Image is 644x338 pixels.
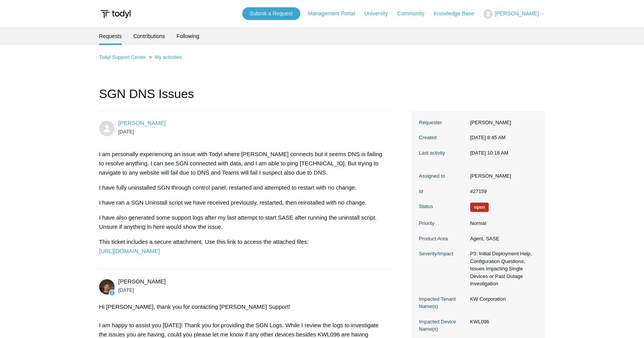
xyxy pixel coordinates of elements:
p: This ticket includes a secure attachment. Use this link to access the attached files: [99,237,386,256]
dt: Priority [419,220,466,227]
dt: Impacted Tenant Name(s) [419,295,466,310]
p: I have also generated some support logs after my last attempt to start SASE after running the uni... [99,213,386,231]
a: Todyl Support Center [99,54,146,60]
dd: [PERSON_NAME] [466,172,537,180]
time: 08/08/2025, 09:20 [118,287,134,293]
dt: Impacted Device Name(s) [419,318,466,333]
a: University [364,10,395,18]
dt: Created [419,134,466,142]
dt: Last activity [419,149,466,157]
time: 08/11/2025, 10:18 [470,150,508,156]
a: My activities [155,54,182,60]
li: Requests [99,27,122,45]
dt: Requester [419,119,466,127]
span: Jacob Bejarano [118,120,166,126]
a: [URL][DOMAIN_NAME] [99,248,160,254]
time: 08/08/2025, 08:45 [470,135,506,140]
a: Management Portal [308,10,363,18]
dd: P3: Initial Deployment Help, Configuration Questions, Issues Impacting Single Devices or Past Out... [466,250,537,288]
span: Andy Paull [118,278,166,285]
p: I am personally experiencing an issue with Todyl where [PERSON_NAME] connects but it seems DNS is... [99,150,386,177]
p: I have fully uninstalled SGN through control panel, restarted and attempted to restart with no ch... [99,183,386,192]
dt: Assigned to [419,172,466,180]
dd: [PERSON_NAME] [466,119,537,127]
button: [PERSON_NAME] [483,9,545,19]
a: Community [397,10,432,18]
a: Submit a Request [242,7,300,20]
dd: Normal [466,220,537,227]
dt: Status [419,203,466,210]
dd: KWL096 [466,318,537,326]
h1: SGN DNS Issues [99,85,394,111]
span: [PERSON_NAME] [494,10,539,17]
li: My activities [147,54,182,60]
time: 08/08/2025, 08:45 [118,129,134,135]
li: Todyl Support Center [99,54,148,60]
dd: Agent, SASE [466,235,537,243]
img: Todyl Support Center Help Center home page [99,7,132,21]
a: [PERSON_NAME] [118,120,166,126]
p: I have ran a SGN Uninstall script we have received previously, restarted, then reinstalled with n... [99,198,386,207]
a: Following [176,27,199,45]
dt: Id [419,188,466,195]
dt: Severity/Impact [419,250,466,258]
dd: KW Corporation [466,295,537,303]
dd: #27159 [466,188,537,195]
a: Knowledge Base [434,10,482,18]
dt: Product Area [419,235,466,243]
a: Contributions [133,27,165,45]
span: We are working on a response for you [470,203,489,212]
